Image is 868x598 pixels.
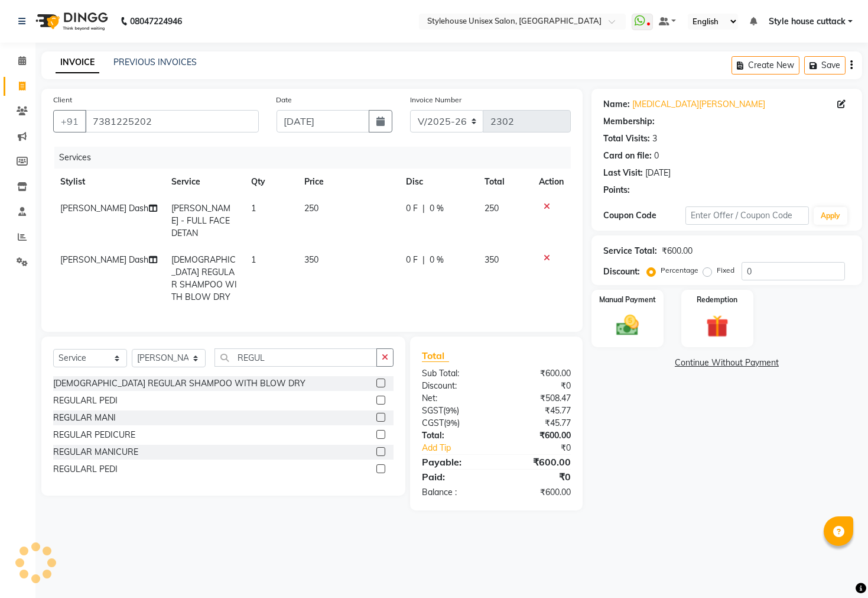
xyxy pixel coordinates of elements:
div: ( ) [413,417,496,429]
div: ₹45.77 [496,417,580,429]
div: REGULAR MANICURE [53,446,138,458]
th: Price [297,169,399,195]
div: ₹600.00 [496,429,580,442]
span: 1 [251,254,256,265]
span: 350 [485,254,499,265]
div: ₹600.00 [496,455,580,469]
th: Total [477,169,532,195]
div: ( ) [413,405,496,417]
a: Add Tip [413,442,511,454]
img: _gift.svg [699,312,736,340]
div: Payable: [413,455,496,469]
label: Invoice Number [410,95,461,105]
th: Disc [399,169,477,195]
th: Service [164,169,244,195]
span: Style house cuttack [769,15,846,28]
div: ₹0 [496,380,580,392]
input: Enter Offer / Coupon Code [685,206,809,225]
span: [PERSON_NAME] Dash [60,254,148,265]
div: ₹45.77 [496,405,580,417]
span: 250 [485,203,499,214]
span: 1 [251,203,256,214]
span: Total [422,350,449,362]
div: Paid: [413,470,496,484]
div: REGULAR MANI [53,412,116,424]
div: 0 [654,150,659,162]
button: Create New [732,56,799,75]
span: 9% [446,418,457,428]
div: Total: [413,429,496,442]
div: ₹600.00 [496,486,580,499]
b: 08047224946 [130,5,182,38]
button: Save [804,56,846,75]
div: ₹600.00 [662,245,693,257]
div: ₹0 [510,442,580,454]
div: ₹508.47 [496,392,580,405]
div: Services [54,147,580,169]
span: 0 % [430,202,444,215]
div: [DEMOGRAPHIC_DATA] REGULAR SHAMPOO WITH BLOW DRY [53,377,305,390]
div: Balance : [413,486,496,499]
label: Manual Payment [599,295,656,305]
th: Stylist [53,169,164,195]
div: Sub Total: [413,367,496,380]
div: Points: [603,184,630,196]
label: Date [277,95,292,105]
a: [MEDICAL_DATA][PERSON_NAME] [632,98,765,111]
label: Client [53,95,72,105]
div: Discount: [413,380,496,392]
label: Redemption [697,295,738,305]
a: INVOICE [56,52,99,73]
span: 0 F [406,202,418,215]
span: 0 F [406,254,418,266]
button: +91 [53,110,86,132]
div: Service Total: [603,245,657,257]
div: Last Visit: [603,167,643,179]
span: 350 [304,254,318,265]
input: Search by Name/Mobile/Email/Code [85,110,259,132]
th: Action [532,169,571,195]
div: ₹0 [496,470,580,484]
img: _cash.svg [609,312,646,338]
span: 9% [446,406,457,415]
label: Percentage [661,265,698,276]
div: ₹600.00 [496,367,580,380]
label: Fixed [717,265,734,276]
div: REGULARL PEDI [53,463,118,476]
input: Search or Scan [214,348,377,367]
img: logo [30,5,111,38]
div: Net: [413,392,496,405]
span: [DEMOGRAPHIC_DATA] REGULAR SHAMPOO WITH BLOW DRY [171,254,237,302]
div: Coupon Code [603,209,685,222]
span: 250 [304,203,318,214]
span: 0 % [430,254,444,266]
div: REGULAR PEDICURE [53,429,135,441]
div: Name: [603,98,630,111]
div: REGULARL PEDI [53,395,118,407]
button: Apply [814,207,847,225]
div: [DATE] [645,167,671,179]
div: 3 [652,132,657,145]
span: CGST [422,418,444,428]
div: Membership: [603,115,655,128]
div: Total Visits: [603,132,650,145]
span: [PERSON_NAME] Dash [60,203,148,214]
span: | [422,254,425,266]
a: Continue Without Payment [594,357,860,369]
a: PREVIOUS INVOICES [113,57,197,67]
span: [PERSON_NAME] - FULL FACE DETAN [171,203,230,238]
div: Discount: [603,266,640,278]
span: | [422,202,425,215]
div: Card on file: [603,150,652,162]
span: SGST [422,405,443,416]
th: Qty [244,169,297,195]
